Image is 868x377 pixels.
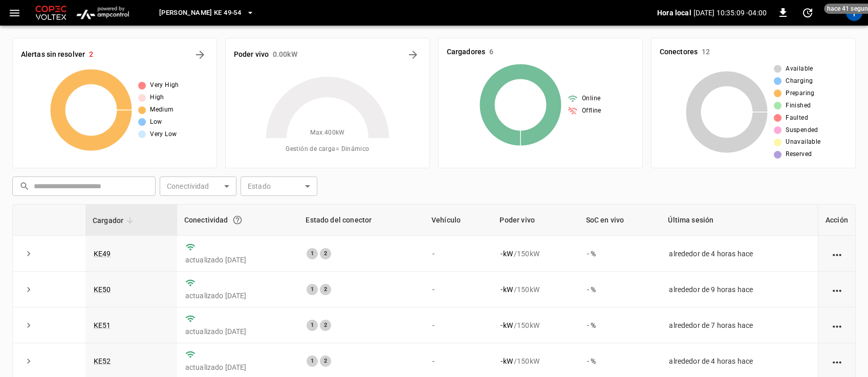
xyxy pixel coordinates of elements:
[657,8,691,18] p: Hora local
[582,94,600,104] span: Online
[94,321,111,329] a: KE51
[21,246,36,261] button: expand row
[33,3,69,23] img: Customer Logo
[786,113,808,123] span: Faulted
[582,106,601,116] span: Offline
[192,47,208,63] button: All Alerts
[786,64,813,74] span: Available
[21,353,36,369] button: expand row
[786,88,815,99] span: Preparing
[320,320,331,331] div: 2
[21,318,36,333] button: expand row
[661,307,818,343] td: alrededor de 7 horas hace
[501,249,570,259] div: / 150 kW
[150,80,179,91] span: Very High
[693,8,767,18] p: [DATE] 10:35:09 -04:00
[786,137,820,147] span: Unavailable
[89,49,93,60] h6: 2
[661,236,818,272] td: alrededor de 4 horas hace
[424,307,492,343] td: -
[184,211,292,229] div: Conectividad
[273,49,297,60] h6: 0.00 kW
[21,282,36,297] button: expand row
[307,284,318,295] div: 1
[228,211,247,229] button: Conexión entre el cargador y nuestro software.
[234,49,269,60] h6: Poder vivo
[501,356,512,366] p: - kW
[150,93,164,103] span: High
[185,291,291,301] p: actualizado [DATE]
[501,320,512,330] p: - kW
[661,272,818,307] td: alrededor de 9 horas hace
[831,356,843,366] div: action cell options
[786,101,811,111] span: Finished
[702,47,710,58] h6: 12
[94,357,111,365] a: KE52
[799,5,816,21] button: set refresh interval
[150,105,173,115] span: Medium
[579,307,661,343] td: - %
[159,7,241,19] span: [PERSON_NAME] KE 49-54
[489,47,493,58] h6: 6
[307,356,318,367] div: 1
[185,255,291,265] p: actualizado [DATE]
[155,3,258,23] button: [PERSON_NAME] KE 49-54
[320,284,331,295] div: 2
[579,272,661,307] td: - %
[310,128,345,138] span: Max. 400 kW
[786,125,818,136] span: Suspended
[501,356,570,366] div: / 150 kW
[786,76,813,86] span: Charging
[501,284,512,295] p: - kW
[424,272,492,307] td: -
[320,248,331,259] div: 2
[660,47,698,58] h6: Conectores
[492,205,578,236] th: Poder vivo
[405,47,421,63] button: Energy Overview
[579,205,661,236] th: SoC en vivo
[150,117,162,127] span: Low
[831,249,843,259] div: action cell options
[94,285,111,294] a: KE50
[286,144,369,154] span: Gestión de carga = Dinámico
[786,149,812,160] span: Reserved
[831,284,843,295] div: action cell options
[298,205,424,236] th: Estado del conector
[93,214,137,227] span: Cargador
[185,362,291,372] p: actualizado [DATE]
[579,236,661,272] td: - %
[501,249,512,259] p: - kW
[501,284,570,295] div: / 150 kW
[424,205,492,236] th: Vehículo
[831,320,843,330] div: action cell options
[818,205,855,236] th: Acción
[185,326,291,337] p: actualizado [DATE]
[661,205,818,236] th: Última sesión
[73,3,133,23] img: ampcontrol.io logo
[307,320,318,331] div: 1
[150,129,177,140] span: Very Low
[501,320,570,330] div: / 150 kW
[447,47,485,58] h6: Cargadores
[320,356,331,367] div: 2
[21,49,85,60] h6: Alertas sin resolver
[94,250,111,258] a: KE49
[424,236,492,272] td: -
[307,248,318,259] div: 1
